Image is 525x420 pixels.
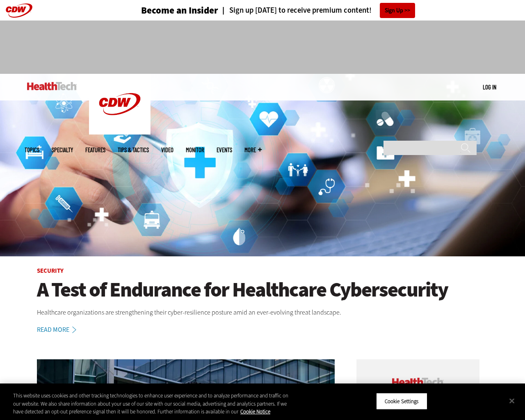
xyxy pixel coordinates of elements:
a: More information about your privacy [240,408,270,415]
span: More [244,147,262,153]
a: MonITor [186,147,204,153]
button: Close [503,392,521,410]
a: Features [85,147,105,153]
div: This website uses cookies and other tracking technologies to enhance user experience and to analy... [13,392,289,416]
iframe: advertisement [113,29,412,66]
button: Cookie Settings [376,393,427,410]
img: cdw insider logo [392,378,443,386]
img: Home [27,82,77,90]
span: Specialty [52,147,73,153]
a: Read More [37,326,85,333]
a: Log in [483,83,496,91]
a: Sign up [DATE] to receive premium content! [218,7,372,14]
a: Security [37,267,64,275]
a: Tips & Tactics [118,147,149,153]
a: A Test of Endurance for Healthcare Cybersecurity [37,278,488,301]
span: Topics [25,147,39,153]
h3: Become an Insider [141,6,218,15]
a: Events [217,147,232,153]
img: Home [89,74,151,135]
a: Video [161,147,173,153]
p: Healthcare organizations are strengthening their cyber-resilience posture amid an ever-evolving t... [37,307,488,318]
div: User menu [483,83,496,91]
a: Become an Insider [110,6,218,15]
a: CDW [89,128,151,137]
a: Sign Up [380,3,415,18]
